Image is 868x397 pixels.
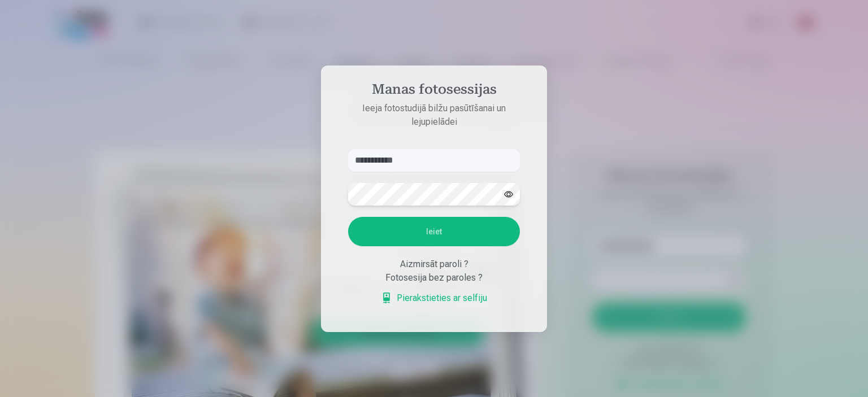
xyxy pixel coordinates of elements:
[381,291,487,305] a: Pierakstieties ar selfiju
[348,258,520,271] div: Aizmirsāt paroli ?
[337,81,531,102] h4: Manas fotosessijas
[348,217,520,246] button: Ieiet
[348,271,520,285] div: Fotosesija bez paroles ?
[337,102,531,129] p: Ieeja fotostudijā bilžu pasūtīšanai un lejupielādei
